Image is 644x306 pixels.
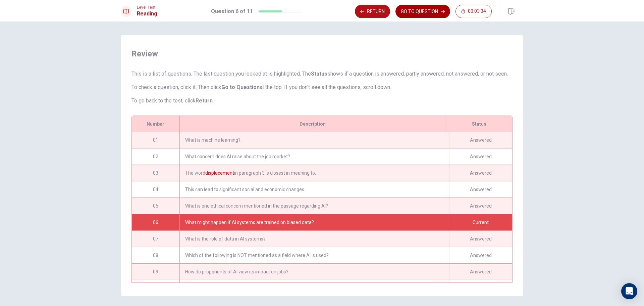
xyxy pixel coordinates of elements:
div: Answered [449,264,512,280]
div: How do proponents of AI view its impact on jobs? [179,264,449,280]
div: 01 [132,132,179,148]
div: Which of the following is NOT mentioned as a field where AI is used? [179,247,449,263]
div: Answered [449,247,512,263]
div: 08 [132,247,179,263]
p: To go back to the test, click . [131,97,513,105]
div: Answered [449,280,512,296]
div: Answered [449,148,512,165]
div: 06 [132,214,179,230]
strong: Go to Question [221,84,260,90]
span: 00:03:34 [468,9,486,14]
font: displacement [205,170,234,176]
p: To check a question, click it. Then click at the top. If you don't see all the questions, scroll ... [131,83,513,91]
div: Open Intercom Messenger [621,283,637,299]
div: Answered [449,198,512,214]
div: Current [449,214,512,230]
div: 09 [132,264,179,280]
div: 07 [132,231,179,247]
div: 10 [132,280,179,296]
div: What is machine learning? [179,132,449,148]
div: 05 [132,198,179,214]
div: Status [446,116,512,132]
h1: Question 6 of 11 [211,7,253,15]
div: 04 [132,181,179,198]
div: What might happen if AI systems are trained on biased data? [179,214,449,230]
div: Answered [449,165,512,181]
button: 00:03:34 [455,5,492,18]
button: GO TO QUESTION [395,5,450,18]
button: Return [355,5,390,18]
strong: Return [196,97,213,104]
span: Level Test [137,5,157,10]
div: Description [179,116,446,132]
div: Answered [449,132,512,148]
div: What concern does AI raise about the job market? [179,148,449,165]
div: What is the role of data in AI systems? [179,231,449,247]
span: Review [131,48,513,59]
div: Select the three sentences that express the most important ideas in the passage. [179,280,449,296]
div: The word in paragraph 3 is closest in meaning to: [179,165,449,181]
strong: Status [311,71,327,77]
div: 02 [132,148,179,165]
div: 03 [132,165,179,181]
div: What is one ethical concern mentioned in the passage regarding AI? [179,198,449,214]
div: Number [132,116,179,132]
div: Answered [449,181,512,198]
h1: Reading [137,10,157,18]
div: Answered [449,231,512,247]
p: This is a list of questions. The last question you looked at is highlighted. The shows if a quest... [131,70,513,78]
div: This can lead to significant social and economic changes. [179,181,449,198]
